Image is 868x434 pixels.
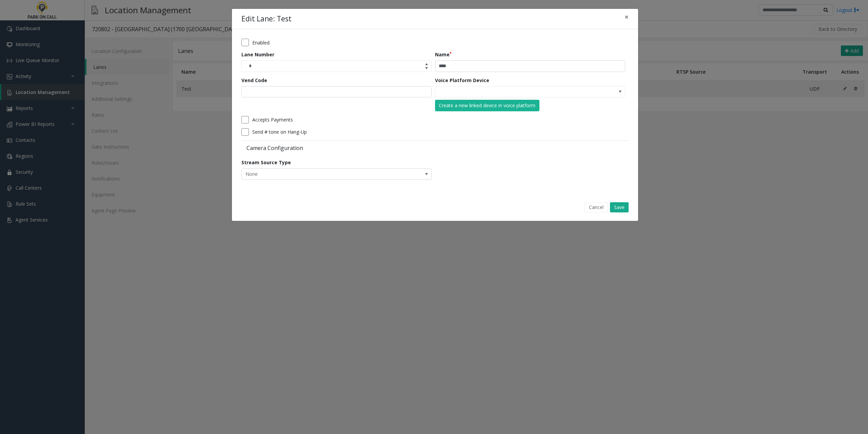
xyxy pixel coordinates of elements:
[252,128,307,135] label: Send # tone on Hang-Up
[585,202,608,212] button: Cancel
[435,87,587,97] input: NO DATA FOUND
[610,202,629,212] button: Save
[241,14,292,24] h4: Edit Lane: Test
[625,12,629,22] span: ×
[620,9,633,25] button: Close
[435,100,539,111] button: Create a new linked device in voice platform
[241,159,291,166] label: Stream Source Type
[252,39,270,46] label: Enabled
[241,144,433,152] label: Camera Configuration
[252,116,293,123] label: Accepts Payments
[241,77,267,84] label: Vend Code
[422,61,431,66] span: Increase value
[422,66,431,72] span: Decrease value
[241,51,274,58] label: Lane Number
[439,102,535,109] div: Create a new linked device in voice platform
[435,51,452,58] label: Name
[242,169,393,180] span: None
[435,77,489,84] label: Voice Platform Device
